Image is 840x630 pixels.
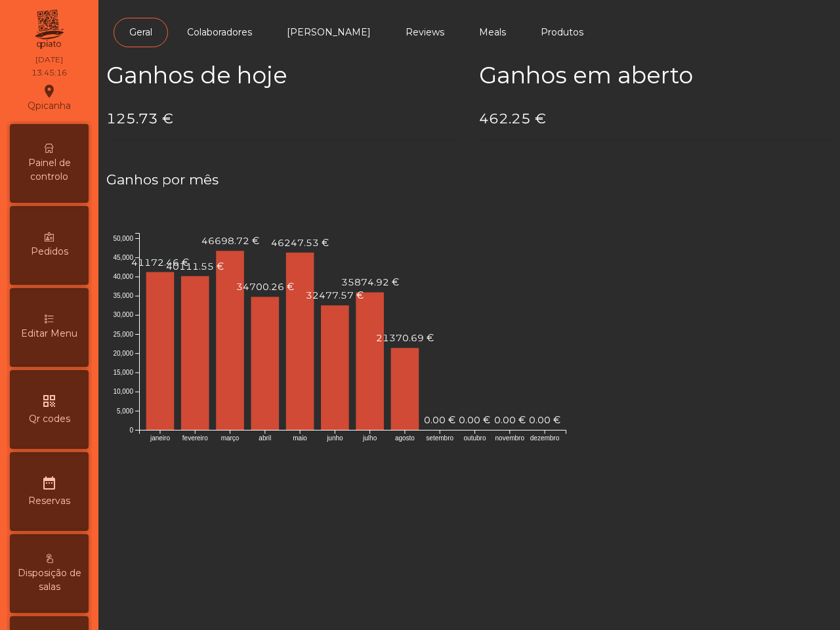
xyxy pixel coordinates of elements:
[21,327,77,341] span: Editar Menu
[479,62,832,89] h2: Ganhos em aberto
[41,83,57,99] i: location_on
[171,18,268,47] a: Colaboradores
[341,276,399,288] text: 35874.92 €
[29,412,70,426] span: Qr codes
[41,475,57,491] i: date_range
[395,434,415,442] text: agosto
[362,434,377,442] text: julho
[13,156,85,184] span: Painel de controlo
[113,331,133,338] text: 25,000
[424,414,455,426] text: 0.00 €
[113,388,133,395] text: 10,000
[113,311,133,318] text: 30,000
[236,281,294,293] text: 34700.26 €
[390,18,460,47] a: Reviews
[463,18,522,47] a: Meals
[113,369,133,376] text: 15,000
[495,434,525,442] text: novembro
[106,109,459,129] h4: 125.73 €
[150,434,170,442] text: janeiro
[41,393,57,409] i: qr_code
[113,254,133,261] text: 45,000
[33,7,65,52] img: qpiato
[182,434,208,442] text: fevereiro
[479,109,832,129] h4: 462.25 €
[13,566,85,594] span: Disposição de salas
[31,245,68,259] span: Pedidos
[459,414,490,426] text: 0.00 €
[113,235,133,242] text: 50,000
[293,434,307,442] text: maio
[326,434,343,442] text: junho
[525,18,599,47] a: Produtos
[464,434,486,442] text: outubro
[376,332,434,344] text: 21370.69 €
[529,414,560,426] text: 0.00 €
[113,292,133,299] text: 35,000
[201,235,259,247] text: 46698.72 €
[28,494,70,508] span: Reservas
[114,18,168,47] a: Geral
[131,256,189,268] text: 41172.46 €
[31,67,67,79] div: 13:45:16
[113,273,133,280] text: 40,000
[271,18,387,47] a: [PERSON_NAME]
[494,414,526,426] text: 0.00 €
[259,434,271,442] text: abril
[113,350,133,357] text: 20,000
[106,62,459,89] h2: Ganhos de hoje
[530,434,560,442] text: dezembro
[426,434,453,442] text: setembro
[28,81,71,114] div: Qpicanha
[35,54,63,66] div: [DATE]
[117,407,133,414] text: 5,000
[106,170,832,190] h4: Ganhos por mês
[306,289,364,301] text: 32477.57 €
[221,434,240,442] text: março
[129,427,133,434] text: 0
[271,237,329,249] text: 46247.53 €
[166,261,224,272] text: 40111.55 €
